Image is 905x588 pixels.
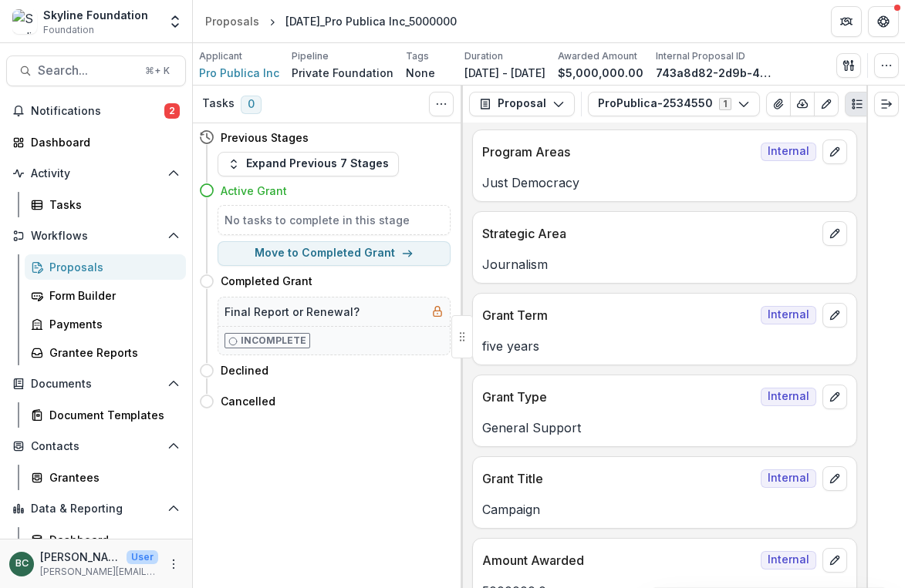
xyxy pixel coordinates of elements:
[15,559,29,569] div: Bettina Chang
[656,65,772,81] p: 743a8d82-2d9b-4529-86cc-e70e4cab11d6
[38,63,136,78] span: Search...
[164,555,183,573] button: More
[218,241,451,266] button: Move to Completed Grant
[49,197,174,213] div: Tasks
[49,469,174,486] div: Grantees
[199,65,279,81] a: Pro Publica Inc
[43,23,94,37] span: Foundation
[482,551,755,570] p: Amount Awarded
[49,407,174,423] div: Document Templates
[482,500,847,519] p: Campaign
[25,402,186,428] a: Document Templates
[164,6,186,37] button: Open entity switcher
[225,212,444,228] h5: No tasks to complete in this stage
[202,97,235,110] h3: Tasks
[49,344,174,361] div: Grantee Reports
[761,388,816,406] span: Internal
[464,65,545,81] p: [DATE] - [DATE]
[406,65,435,81] p: None
[761,551,816,570] span: Internal
[31,378,161,391] span: Documents
[6,371,186,396] button: Open Documents
[31,134,174,150] div: Dashboard
[221,393,275,409] h4: Cancelled
[49,316,174,332] div: Payments
[25,465,186,490] a: Grantees
[822,548,847,573] button: edit
[874,92,899,116] button: Expand right
[464,49,503,63] p: Duration
[127,550,158,564] p: User
[199,10,265,32] a: Proposals
[429,92,454,116] button: Toggle View Cancelled Tasks
[25,340,186,365] a: Grantee Reports
[656,49,745,63] p: Internal Proposal ID
[482,224,816,243] p: Strategic Area
[25,311,186,337] a: Payments
[482,418,847,437] p: General Support
[221,362,268,378] h4: Declined
[868,6,899,37] button: Get Help
[25,254,186,280] a: Proposals
[40,549,120,565] p: [PERSON_NAME]
[6,55,186,86] button: Search...
[761,469,816,488] span: Internal
[482,173,847,192] p: Just Democracy
[31,105,164,118] span: Notifications
[31,440,161,453] span: Contacts
[482,143,755,161] p: Program Areas
[482,306,755,324] p: Grant Term
[482,337,847,355] p: five years
[469,92,575,116] button: Proposal
[49,532,174,548] div: Dashboard
[199,10,463,32] nav: breadcrumb
[6,129,186,155] a: Dashboard
[766,92,791,116] button: View Attached Files
[25,192,186,217] a: Tasks
[761,306,816,324] span: Internal
[822,221,847,246] button: edit
[221,129,309,146] h4: Previous Stages
[12,9,37,34] img: Skyline Foundation
[221,183,287,199] h4: Active Grant
[285,13,457,29] div: [DATE]_Pro Publica Inc_5000000
[31,167,161,180] span: Activity
[845,92,870,116] button: Plaintext view
[814,92,839,116] button: Edit as form
[822,466,847,491] button: edit
[241,334,306,348] p: Incomplete
[6,434,186,459] button: Open Contacts
[199,49,242,63] p: Applicant
[6,223,186,248] button: Open Workflows
[831,6,862,37] button: Partners
[31,502,161,516] span: Data & Reporting
[292,49,329,63] p: Pipeline
[49,287,174,304] div: Form Builder
[6,161,186,186] button: Open Activity
[482,255,847,274] p: Journalism
[822,385,847,409] button: edit
[164,103,180,119] span: 2
[142,62,173,79] div: ⌘ + K
[25,527,186,553] a: Dashboard
[292,65,393,81] p: Private Foundation
[588,92,760,116] button: ProPublica-25345501
[31,230,161,243] span: Workflows
[822,139,847,164] button: edit
[482,388,755,406] p: Grant Type
[218,152,399,176] button: Expand Previous 7 Stages
[822,303,847,328] button: edit
[25,283,186,308] a: Form Builder
[6,99,186,123] button: Notifications2
[221,273,312,289] h4: Completed Grant
[40,565,158,579] p: [PERSON_NAME][EMAIL_ADDRESS][DOMAIN_NAME]
[558,49,637,63] p: Awarded Amount
[205,13,259,29] div: Proposals
[241,96,262,114] span: 0
[482,469,755,488] p: Grant Title
[558,65,643,81] p: $5,000,000.00
[43,7,148,23] div: Skyline Foundation
[225,304,360,320] h5: Final Report or Renewal?
[49,259,174,275] div: Proposals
